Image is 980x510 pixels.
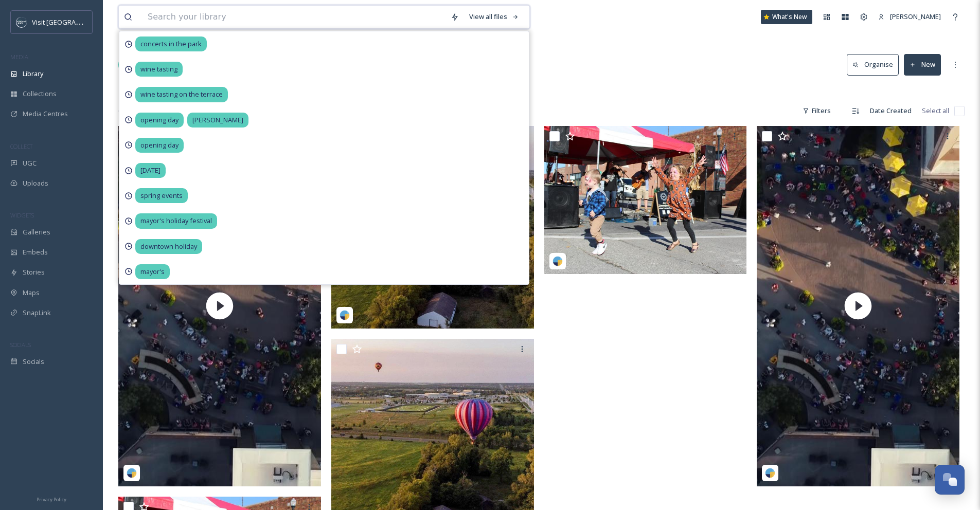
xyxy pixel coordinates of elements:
span: wine tasting [135,62,183,77]
span: Uploads [23,178,48,188]
span: Media Centres [23,109,68,119]
span: opening day [135,113,184,128]
span: Privacy Policy [37,496,66,503]
a: Privacy Policy [37,493,66,505]
a: What's New [761,10,812,24]
span: [PERSON_NAME] [890,12,941,21]
img: visitoverlandpark_03312025_17980412222294416.jpg [544,126,747,274]
input: Search your library [142,6,446,28]
span: spring events [135,188,188,203]
span: Embeds [23,247,48,257]
span: mayor's [135,264,170,279]
span: Visit [GEOGRAPHIC_DATA] [32,17,112,27]
a: [PERSON_NAME] [873,7,946,27]
img: thumbnail [757,126,959,486]
span: Stories [23,267,45,277]
span: WIDGETS [10,211,34,219]
span: opening day [135,138,184,153]
span: downtown holiday [135,239,202,254]
img: snapsea-logo.png [765,468,775,478]
button: Organise [847,54,899,75]
img: snapsea-logo.png [127,468,137,478]
span: SOCIALS [10,341,31,349]
span: SnapLink [23,308,51,318]
img: snapsea-logo.png [340,310,350,320]
span: MEDIA [10,53,28,61]
div: Filters [797,101,836,121]
a: View all files [464,7,524,27]
a: Organise [847,54,904,75]
span: Socials [23,357,44,367]
span: concerts in the park [135,37,207,51]
img: thumbnail [118,126,321,486]
span: 6 file s [118,106,135,116]
span: Library [23,69,43,79]
span: COLLECT [10,142,32,150]
span: Collections [23,89,57,99]
button: Open Chat [935,465,965,495]
span: Maps [23,288,40,298]
div: Date Created [865,101,917,121]
img: c3es6xdrejuflcaqpovn.png [16,17,27,27]
span: UGC [23,158,37,168]
span: [PERSON_NAME] [187,113,248,128]
button: New [904,54,941,75]
span: mayor's holiday festival [135,213,217,228]
span: wine tasting on the terrace [135,87,228,102]
img: snapsea-logo.png [553,256,563,266]
span: Galleries [23,227,50,237]
span: Select all [922,106,949,116]
span: [DATE] [135,163,166,178]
